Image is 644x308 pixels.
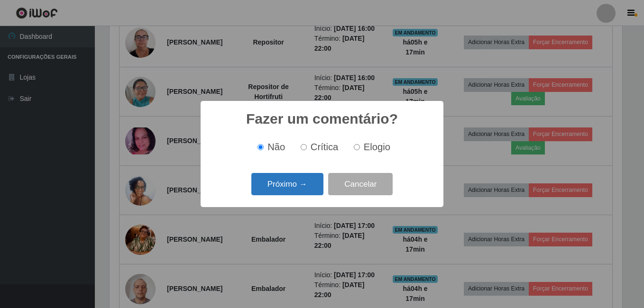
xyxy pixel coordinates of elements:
input: Crítica [301,144,307,150]
button: Próximo → [251,173,323,195]
h2: Fazer um comentário? [246,110,398,127]
button: Cancelar [328,173,393,195]
span: Elogio [364,142,390,152]
input: Elogio [354,144,360,150]
span: Não [267,142,285,152]
span: Crítica [311,142,339,152]
input: Não [258,144,264,150]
